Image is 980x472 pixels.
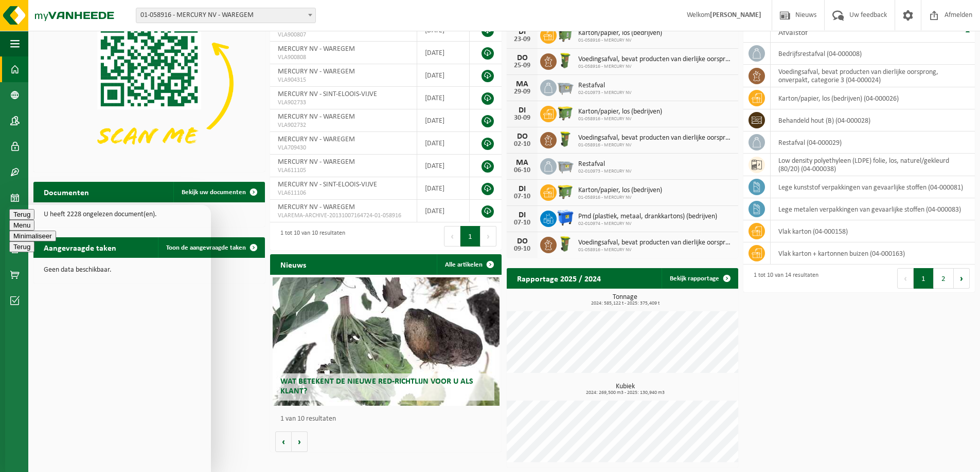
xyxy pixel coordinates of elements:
[278,31,409,39] span: VLA900807
[136,8,315,23] span: 01-058916 - MERCURY NV - WAREGEM
[278,158,355,166] span: MERCURY NV - WAREGEM
[512,167,532,174] div: 06-10
[512,62,532,69] div: 25-09
[557,157,574,174] img: WB-2500-GAL-GY-01
[512,159,532,167] div: MA
[278,189,409,197] span: VLA611106
[578,221,717,227] span: 02-010974 - MERCURY NV
[771,109,975,131] td: behandeld hout (B) (04-000028)
[278,90,377,98] span: MERCURY NV - SINT-ELOOIS-VIJVE
[444,226,460,247] button: Previous
[578,90,632,96] span: 02-010973 - MERCURY NV
[512,54,532,62] div: DO
[557,130,574,148] img: WB-0060-HPE-GN-50
[280,377,473,395] span: Wat betekent de nieuwe RED-richtlijn voor u als klant?
[662,268,737,289] a: Bekijk rapportage
[417,42,470,64] td: [DATE]
[270,254,316,274] h2: Nieuws
[578,186,662,195] span: Karton/papier, los (bedrijven)
[417,177,470,200] td: [DATE]
[278,76,409,84] span: VLA904315
[557,78,574,96] img: WB-2500-GAL-GY-01
[417,200,470,222] td: [DATE]
[33,182,99,202] h2: Documenten
[771,242,975,265] td: vlak karton + kartonnen buizen (04-000163)
[771,154,975,176] td: low density polyethyleen (LDPE) folie, los, naturel/gekleurd (80/20) (04-000038)
[954,268,970,289] button: Next
[771,65,975,87] td: voedingsafval, bevat producten van dierlijke oorsprong, onverpakt, categorie 3 (04-000024)
[578,116,662,122] span: 01-058916 - MERCURY NV
[578,37,662,44] span: 01-058916 - MERCURY NV
[182,189,246,196] span: Bekijk uw documenten
[512,88,532,96] div: 29-09
[771,220,975,242] td: vlak karton (04-000158)
[512,106,532,115] div: DI
[512,383,738,395] h3: Kubiek
[173,182,264,202] a: Bekijk uw documenten
[749,267,818,290] div: 1 tot 10 van 14 resultaten
[512,36,532,43] div: 23-09
[417,64,470,87] td: [DATE]
[275,225,345,248] div: 1 tot 10 van 10 resultaten
[512,141,532,148] div: 02-10
[557,26,574,43] img: WB-1100-HPE-GN-50
[771,131,975,154] td: restafval (04-000029)
[512,28,532,36] div: DI
[278,144,409,152] span: VLA709430
[278,166,409,175] span: VLA611105
[507,268,611,288] h2: Rapportage 2025 / 2024
[578,55,733,64] span: Voedingsafval, bevat producten van dierlijke oorsprong, onverpakt, categorie 3
[578,160,632,168] span: Restafval
[512,301,738,306] span: 2024: 585,122 t - 2025: 375,409 t
[512,237,532,246] div: DO
[778,29,808,37] span: Afvalstof
[557,183,574,200] img: WB-1100-HPE-GN-50
[914,268,934,289] button: 1
[557,104,574,122] img: WB-1100-HPE-GN-50
[578,213,717,221] span: Pmd (plastiek, metaal, drankkartons) (bedrijven)
[512,193,532,200] div: 07-10
[417,132,470,155] td: [DATE]
[460,226,480,247] button: 1
[578,108,662,116] span: Karton/papier, los (bedrijven)
[512,133,532,141] div: DO
[417,87,470,109] td: [DATE]
[578,29,662,37] span: Karton/papier, los (bedrijven)
[897,268,914,289] button: Previous
[480,226,496,247] button: Next
[292,431,308,452] button: Volgende
[417,155,470,177] td: [DATE]
[278,45,355,53] span: MERCURY NV - WAREGEM
[158,237,264,258] a: Toon de aangevraagde taken
[578,168,632,175] span: 02-010973 - MERCURY NV
[512,246,532,253] div: 09-10
[512,115,532,122] div: 30-09
[5,205,211,472] iframe: chat widget
[437,254,501,275] a: Alle artikelen
[578,64,733,70] span: 01-058916 - MERCURY NV
[934,268,954,289] button: 2
[278,99,409,107] span: VLA902733
[710,11,761,19] strong: [PERSON_NAME]
[578,82,632,90] span: Restafval
[557,235,574,253] img: WB-0060-HPE-GN-50
[771,198,975,220] td: lege metalen verpakkingen van gevaarlijke stoffen (04-000083)
[557,52,574,69] img: WB-0060-HPE-GN-50
[417,109,470,132] td: [DATE]
[278,113,355,121] span: MERCURY NV - WAREGEM
[557,209,574,226] img: WB-1100-HPE-BE-01
[280,416,496,423] p: 1 van 10 resultaten
[578,239,733,247] span: Voedingsafval, bevat producten van dierlijke oorsprong, onverpakt, categorie 3
[278,212,409,220] span: VLAREMA-ARCHIVE-20131007164724-01-058916
[278,136,355,143] span: MERCURY NV - WAREGEM
[136,8,316,23] span: 01-058916 - MERCURY NV - WAREGEM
